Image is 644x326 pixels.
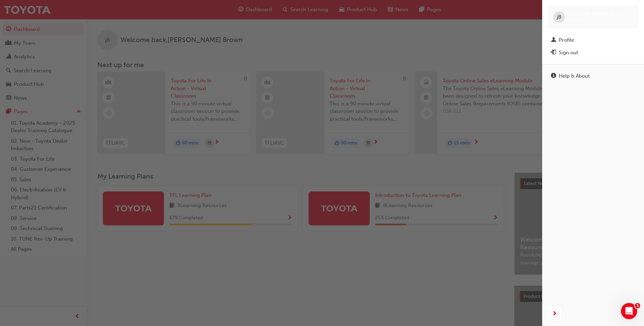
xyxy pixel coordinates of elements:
[552,310,557,318] span: next-icon
[551,50,556,56] span: exit-icon
[635,303,640,308] span: 1
[548,70,639,82] a: Help & About
[559,36,574,44] div: Profile
[559,72,590,80] div: Help & About
[551,37,556,43] span: man-icon
[548,34,639,46] a: Profile
[559,49,578,57] div: Sign out
[551,73,556,79] span: info-icon
[568,11,625,17] span: [PERSON_NAME] Brown
[568,17,584,23] span: 648852
[548,46,639,59] button: Sign out
[557,13,562,21] span: jB
[621,303,637,319] iframe: Intercom live chat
